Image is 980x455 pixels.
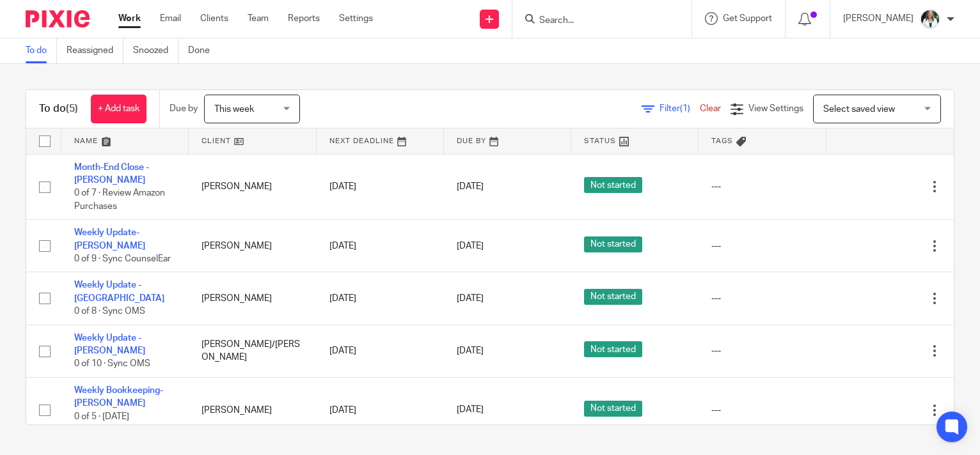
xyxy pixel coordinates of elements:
a: Snoozed [133,38,178,63]
span: View Settings [748,104,803,113]
a: Weekly Bookkeeping- [PERSON_NAME] [74,386,163,408]
a: Email [160,12,181,25]
a: Weekly Update - [PERSON_NAME] [74,334,145,355]
td: [DATE] [317,325,444,377]
a: Reports [288,12,320,25]
span: [DATE] [457,346,484,355]
a: Team [248,12,269,25]
a: Month-End Close - [PERSON_NAME] [74,163,149,185]
span: 0 of 10 · Sync OMS [74,360,150,369]
span: Get Support [723,14,772,23]
a: Clients [200,12,228,25]
span: [DATE] [457,242,484,251]
a: To do [26,38,57,63]
td: [DATE] [317,272,444,325]
span: 0 of 8 · Sync OMS [74,307,145,316]
span: Not started [584,236,642,252]
p: [PERSON_NAME] [843,12,913,25]
a: + Add task [91,95,146,123]
input: Search [538,15,653,27]
td: [DATE] [317,377,444,442]
a: Done [188,38,219,63]
td: [PERSON_NAME] [189,220,316,272]
td: [DATE] [317,220,444,272]
span: Filter [660,104,700,113]
span: 0 of 5 · [DATE] QuickBooks Update [74,412,154,435]
span: This week [214,105,254,114]
a: Work [118,12,141,25]
td: [PERSON_NAME] [189,377,316,442]
span: Not started [584,341,642,357]
td: [PERSON_NAME] [189,272,316,325]
p: Due by [170,102,198,115]
div: --- [711,404,813,417]
span: Not started [584,401,642,417]
span: Tags [711,137,733,144]
span: Not started [584,289,642,305]
img: Robynn%20Maedl%20-%202025.JPG [920,9,940,29]
div: --- [711,180,813,193]
span: [DATE] [457,294,484,303]
td: [PERSON_NAME]/[PERSON_NAME] [189,325,316,377]
span: 0 of 9 · Sync CounselEar [74,254,171,263]
span: Select saved view [823,105,895,114]
div: --- [711,292,813,305]
td: [PERSON_NAME] [189,154,316,220]
span: (5) [66,104,78,114]
a: Reassigned [67,38,123,63]
a: Settings [339,12,373,25]
span: Not started [584,177,642,193]
a: Weekly Update- [PERSON_NAME] [74,228,145,250]
h1: To do [39,102,78,116]
td: [DATE] [317,154,444,220]
div: --- [711,240,813,252]
span: [DATE] [457,182,484,191]
span: 0 of 7 · Review Amazon Purchases [74,189,165,211]
img: Pixie [26,10,90,27]
span: (1) [680,104,690,113]
div: --- [711,344,813,357]
span: [DATE] [457,406,484,415]
a: Clear [700,104,721,113]
a: Weekly Update - [GEOGRAPHIC_DATA] [74,281,164,302]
